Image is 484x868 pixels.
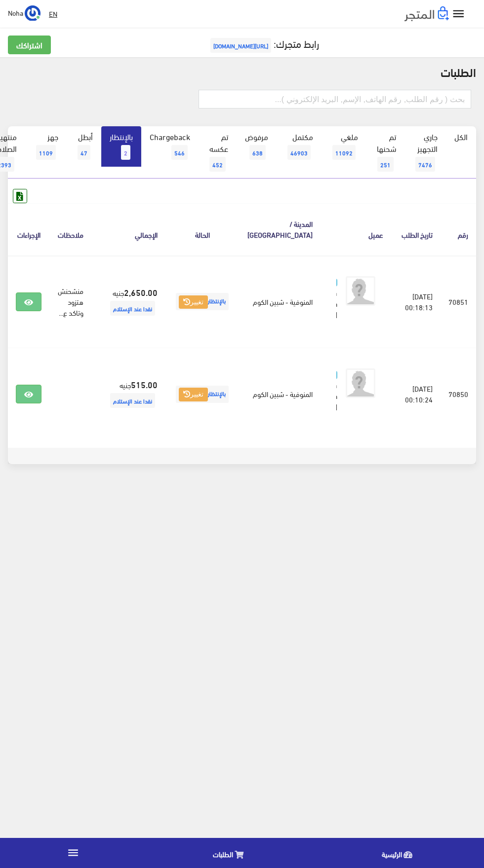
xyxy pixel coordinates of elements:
td: المنوفية - شبين الكوم [239,255,321,348]
a: الرئيسية [315,840,484,866]
a: EN [45,5,61,23]
span: نقدا عند الإستلام [110,301,155,316]
td: [DATE] 00:10:24 [391,348,441,440]
th: تاريخ الطلب [391,203,441,255]
a: رابط متجرك:[URL][DOMAIN_NAME] [208,34,319,52]
img: . [404,6,449,21]
iframe: Drift Widget Chat Controller [12,800,49,838]
a: جهز1109 [25,126,67,167]
th: عميل [321,203,391,255]
strong: 515.00 [131,378,158,391]
span: 1109 [36,145,56,160]
a: تم عكسه452 [199,126,237,179]
span: 11092 [332,145,356,160]
a: الكل [446,126,476,147]
h2: الطلبات [8,65,476,78]
td: جنيه [91,348,165,440]
td: جنيه [91,255,165,348]
span: 7476 [415,157,435,172]
span: بالإنتظار [176,293,229,310]
td: 70851 [441,255,476,348]
span: الطلبات [213,848,233,860]
a: بالإنتظار2 [101,126,141,167]
span: 546 [171,145,188,160]
a: جاري التجهيز7476 [404,126,446,179]
a: الطلبات [146,840,315,866]
img: avatar.png [346,368,375,398]
span: بالإنتظار [176,386,229,403]
th: الحالة [165,203,239,255]
u: EN [49,7,57,20]
button: تغيير [179,295,208,309]
span: 2 [121,145,130,160]
a: Chargeback546 [141,126,199,167]
span: 47 [78,145,90,160]
span: [URL][DOMAIN_NAME] [210,38,271,53]
span: 46903 [287,145,311,160]
td: [DATE] 00:18:13 [391,255,441,348]
span: 638 [249,145,266,160]
button: تغيير [179,388,208,401]
th: الإجراءات [8,203,49,255]
td: 70850 [441,348,476,440]
input: بحث ( رقم الطلب, رقم الهاتف, الإسم, البريد اﻹلكتروني )... [199,90,471,108]
th: رقم [441,203,476,255]
span: 251 [377,157,394,172]
a: 18719 Basma Mum [DATE] [336,276,337,320]
img: ... [25,5,40,21]
strong: 2,650.00 [124,286,158,298]
a: تم شحنها251 [366,126,404,179]
span: نقدا عند الإستلام [110,393,155,408]
th: اﻹجمالي [91,203,165,255]
a: اشتراكك [8,36,51,54]
a: ملغي11092 [322,126,366,167]
th: المدينة / [GEOGRAPHIC_DATA] [239,203,321,255]
span: الرئيسية [382,848,402,860]
td: منشحنش هتزود وتاكد ع... [49,255,91,348]
a: ... Noha [8,5,40,21]
td: المنوفية - شبين الكوم [239,348,321,440]
span: Noha [8,6,23,19]
span: 452 [209,157,226,172]
img: avatar.png [346,276,375,306]
a: أبطل47 [67,126,101,167]
i:  [67,846,80,859]
a: مرفوض638 [237,126,277,167]
th: ملاحظات [49,203,91,255]
a: مكتمل46903 [277,126,322,167]
i:  [451,7,466,21]
a: 18719 Basma Mum [DATE] [336,368,337,412]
